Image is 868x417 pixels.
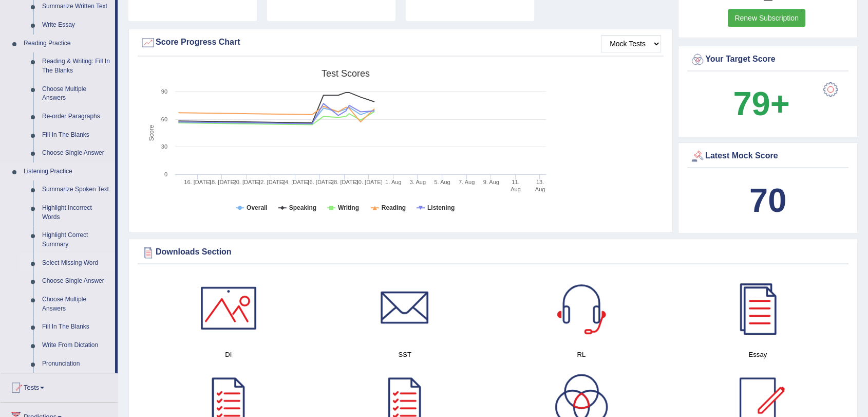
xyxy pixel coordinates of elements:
[306,179,333,185] tspan: 26. [DATE]
[483,179,499,185] tspan: 9. Aug
[37,144,115,162] a: Choose Single Answer
[322,349,488,360] h4: SST
[209,179,236,185] tspan: 18. [DATE]
[37,254,115,273] a: Select Missing Word
[536,179,544,185] tspan: 13.
[161,143,167,150] text: 30
[19,162,115,181] a: Listening Practice
[37,355,115,373] a: Pronunciation
[164,171,167,177] text: 0
[37,107,115,126] a: Re-order Paragraphs
[675,349,841,360] h4: Essay
[37,291,115,318] a: Choose Multiple Answers
[37,199,115,226] a: Highlight Incorrect Words
[37,180,115,199] a: Summarize Spoken Text
[257,179,285,185] tspan: 22. [DATE]
[37,336,115,355] a: Write From Dictation
[19,34,115,53] a: Reading Practice
[322,68,370,79] tspan: Test scores
[690,149,846,164] div: Latest Mock Score
[733,85,789,122] b: 79+
[338,204,359,211] tspan: Writing
[355,179,383,185] tspan: 30. [DATE]
[382,204,406,211] tspan: Reading
[184,179,211,185] tspan: 16. [DATE]
[148,125,155,141] tspan: Score
[140,245,846,260] div: Downloads Section
[282,179,309,185] tspan: 24. [DATE]
[37,80,115,107] a: Choose Multiple Answers
[535,186,545,192] tspan: Aug
[161,88,167,95] text: 90
[427,204,455,211] tspan: Listening
[37,272,115,291] a: Choose Single Answer
[140,35,661,50] div: Score Progress Chart
[233,179,260,185] tspan: 20. [DATE]
[37,52,115,80] a: Reading & Writing: Fill In The Blanks
[37,318,115,336] a: Fill In The Blanks
[289,204,316,211] tspan: Speaking
[385,179,401,185] tspan: 1. Aug
[37,126,115,144] a: Fill In The Blanks
[690,52,846,67] div: Your Target Score
[410,179,426,185] tspan: 3. Aug
[728,9,805,27] a: Renew Subscription
[512,179,519,185] tspan: 11.
[247,204,268,211] tspan: Overall
[1,373,118,399] a: Tests
[511,186,521,192] tspan: Aug
[498,349,665,360] h4: RL
[459,179,475,185] tspan: 7. Aug
[434,179,450,185] tspan: 5. Aug
[145,349,312,360] h4: DI
[331,179,358,185] tspan: 28. [DATE]
[37,16,115,34] a: Write Essay
[161,116,167,122] text: 60
[37,226,115,253] a: Highlight Correct Summary
[749,182,786,219] b: 70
